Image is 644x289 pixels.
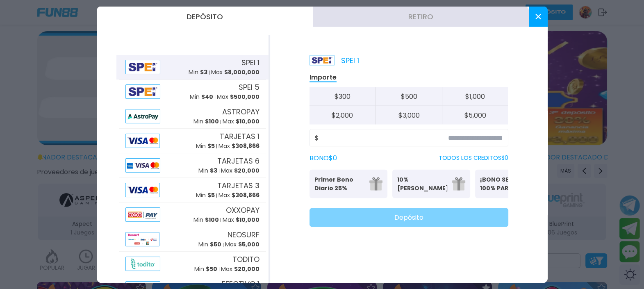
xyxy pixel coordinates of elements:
span: $ 5 [207,191,215,199]
img: gift [452,177,465,190]
span: TARJETAS 3 [217,180,259,191]
img: Alipay [125,232,159,246]
p: ¡BONO SEMANAL 100% PARA DEPORTES! [480,175,530,192]
span: $ 100 [205,117,219,125]
button: $2,000 [309,106,376,124]
span: $ 500,000 [230,93,259,101]
span: ASTROPAY [222,106,259,117]
button: Primer Bono Diario 25% [309,169,387,198]
p: Max [217,93,259,101]
p: Primer Bono Diario 25% [314,175,364,192]
img: Platform Logo [309,55,335,65]
button: 10% [PERSON_NAME] [392,169,470,198]
button: $3,000 [375,106,442,124]
span: $ [315,133,319,143]
span: $ 20,000 [234,166,259,175]
p: Min [196,191,215,200]
button: AlipayTODITOMin $50Max $20,000 [116,251,269,276]
span: $ 5,000 [238,240,259,248]
img: Alipay [125,182,160,197]
button: $5,000 [442,106,508,124]
button: Depósito [309,208,508,227]
p: Max [223,117,259,126]
p: Max [218,142,259,150]
span: $ 5 [207,142,215,150]
span: $ 100 [205,216,219,224]
span: $ 10,000 [236,117,259,125]
span: TODITO [232,254,259,265]
span: $ 10,000 [236,216,259,224]
span: $ 308,866 [232,142,259,150]
span: $ 50 [210,240,221,248]
button: AlipaySPEI 5Min $40Max $500,000 [116,79,269,104]
button: Depósito [97,6,313,27]
span: $ 20,000 [234,265,259,273]
p: Max [223,216,259,224]
span: $ 50 [206,265,217,273]
button: ¡BONO SEMANAL 100% PARA DEPORTES! [475,169,553,198]
p: Max [221,166,259,175]
span: TARJETAS 6 [217,155,259,166]
img: Alipay [125,84,161,98]
span: SPEI 1 [241,57,259,68]
span: $ 3 [200,68,207,76]
p: Importe [309,73,337,82]
button: $500 [375,87,442,106]
p: Min [198,240,221,249]
button: AlipayNEOSURFMin $50Max $5,000 [116,227,269,251]
p: Max [218,191,259,200]
p: Max [221,265,259,273]
img: Alipay [125,59,161,74]
p: Min [196,142,215,150]
img: Alipay [125,158,161,172]
p: 10% [PERSON_NAME] [397,175,447,192]
span: NEOSURF [228,229,259,240]
button: AlipayOXXOPAYMin $100Max $10,000 [116,202,269,227]
button: $300 [309,87,376,106]
span: $ 308,866 [232,191,259,199]
p: Min [193,117,219,126]
span: $ 3 [210,166,217,175]
img: gift [369,177,382,190]
p: Min [194,265,217,273]
button: AlipayASTROPAYMin $100Max $10,000 [116,104,269,128]
button: AlipayTARJETAS 6Min $3Max $20,000 [116,153,269,177]
img: Alipay [125,133,160,148]
img: Alipay [125,256,161,271]
button: Retiro [313,6,529,27]
span: OXXOPAY [226,205,259,216]
span: $ 40 [201,93,213,101]
span: SPEI 5 [239,82,259,93]
label: BONO $ 0 [309,153,337,163]
p: Min [189,68,207,77]
span: TARJETAS 1 [220,131,259,142]
p: Min [193,216,219,224]
button: AlipaySPEI 1Min $3Max $8,000,000 [116,55,269,79]
img: Alipay [125,109,161,123]
p: SPEI 1 [309,55,359,66]
button: $1,000 [442,87,508,106]
p: TODOS LOS CREDITOS $ 0 [439,154,508,162]
span: $ 8,000,000 [224,68,259,76]
p: Min [190,93,213,101]
img: Alipay [125,207,161,221]
p: Min [198,166,217,175]
button: AlipayTARJETAS 3Min $5Max $308,866 [116,177,269,202]
p: Max [211,68,259,77]
button: AlipayTARJETAS 1Min $5Max $308,866 [116,128,269,153]
p: Max [225,240,259,249]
